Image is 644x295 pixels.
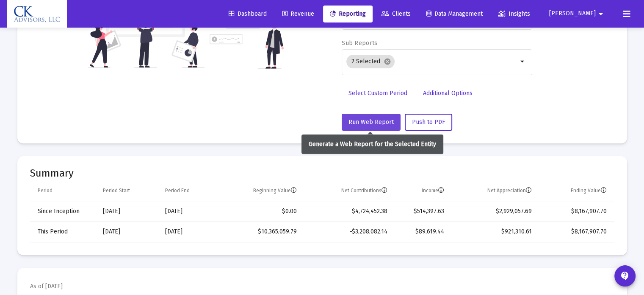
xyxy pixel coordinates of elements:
[165,187,190,194] div: Period End
[218,181,303,201] td: Column Beginning Value
[30,181,614,242] div: Data grid
[165,228,212,236] div: [DATE]
[210,4,284,69] img: reporting-alt
[218,201,303,222] td: $0.00
[30,169,614,177] mat-card-title: Summary
[426,10,483,17] span: Data Management
[341,187,387,194] div: Net Contributions
[348,118,394,126] span: Run Web Report
[539,5,616,22] button: [PERSON_NAME]
[103,228,153,236] div: [DATE]
[229,10,267,17] span: Dashboard
[30,222,97,242] td: This Period
[498,10,530,17] span: Insights
[571,187,607,194] div: Ending Value
[303,222,393,242] td: -$3,208,082.14
[323,6,373,22] a: Reporting
[165,207,212,216] div: [DATE]
[330,10,366,17] span: Reporting
[222,6,274,22] a: Dashboard
[537,222,614,242] td: $8,167,907.70
[346,53,518,70] mat-chip-list: Selection
[518,56,528,67] mat-icon: arrow_drop_down
[276,6,321,22] a: Revenue
[38,187,53,194] div: Period
[30,282,63,291] mat-card-subtitle: As of [DATE]
[450,222,537,242] td: $921,310.61
[487,187,531,194] div: Net Appreciation
[393,222,450,242] td: $89,619.44
[393,181,450,201] td: Column Income
[13,6,61,22] img: Dashboard
[596,6,606,22] mat-icon: arrow_drop_down
[342,39,377,47] label: Sub Reports
[303,181,393,201] td: Column Net Contributions
[342,114,401,131] button: Run Web Report
[620,271,630,281] mat-icon: contact_support
[381,10,411,17] span: Clients
[103,207,153,216] div: [DATE]
[450,181,537,201] td: Column Net Appreciation
[384,58,391,65] mat-icon: cancel
[303,201,393,222] td: $4,724,452.38
[393,201,450,222] td: $514,397.63
[420,6,489,22] a: Data Management
[492,6,537,22] a: Insights
[348,90,407,97] span: Select Custom Period
[537,201,614,222] td: $8,167,907.70
[159,181,218,201] td: Column Period End
[421,187,444,194] div: Income
[549,10,596,17] span: [PERSON_NAME]
[30,181,97,201] td: Column Period
[450,201,537,222] td: $2,929,057.69
[423,90,473,97] span: Additional Options
[253,187,297,194] div: Beginning Value
[218,222,303,242] td: $10,365,059.79
[537,181,614,201] td: Column Ending Value
[405,114,452,131] button: Push to PDF
[282,10,314,17] span: Revenue
[30,201,97,222] td: Since Inception
[375,6,417,22] a: Clients
[103,187,130,194] div: Period Start
[412,118,445,126] span: Push to PDF
[346,55,395,68] mat-chip: 2 Selected
[97,181,159,201] td: Column Period Start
